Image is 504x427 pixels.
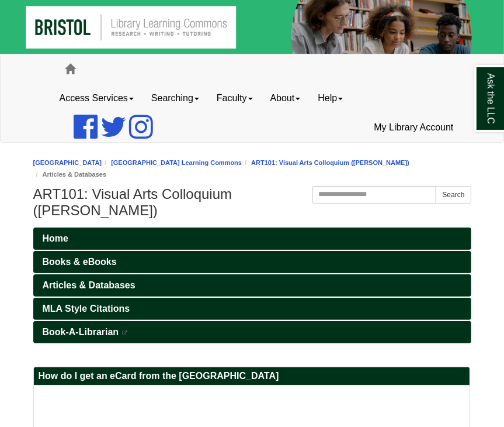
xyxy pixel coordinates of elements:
[142,84,208,113] a: Searching
[33,186,471,219] h1: ART101: Visual Arts Colloquium ([PERSON_NAME])
[33,251,471,273] a: Books & eBooks
[33,228,471,250] a: Home
[33,169,107,180] li: Articles & Databases
[33,321,471,343] a: Book-A-Librarian
[33,157,471,180] nav: breadcrumb
[121,330,128,336] i: This link opens in a new window
[51,84,142,113] a: Access Services
[33,159,102,166] a: [GEOGRAPHIC_DATA]
[34,367,470,385] h2: How do I get an eCard from the [GEOGRAPHIC_DATA]
[262,84,310,113] a: About
[365,113,462,142] a: My Library Account
[33,274,471,297] a: Articles & Databases
[436,186,471,204] button: Search
[251,159,409,166] a: ART101: Visual Arts Colloquium ([PERSON_NAME])
[43,233,68,243] span: Home
[208,84,262,113] a: Faculty
[43,280,135,290] span: Articles & Databases
[43,327,119,337] span: Book-A-Librarian
[309,84,352,113] a: Help
[111,159,242,166] a: [GEOGRAPHIC_DATA] Learning Commons
[43,257,117,267] span: Books & eBooks
[33,298,471,320] a: MLA Style Citations
[43,304,130,314] span: MLA Style Citations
